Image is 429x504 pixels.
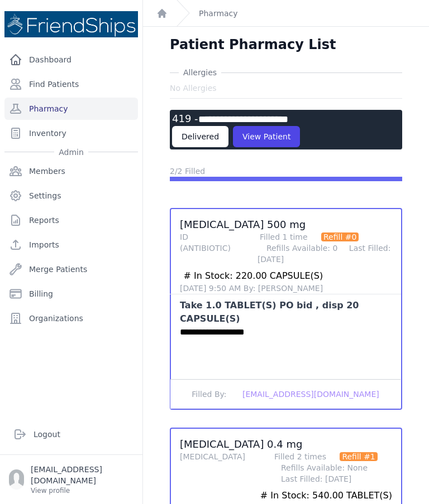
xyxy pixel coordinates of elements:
span: Last Filled: [DATE] [281,474,351,483]
span: Allergies [179,67,221,78]
span: No Allergies [170,83,217,94]
span: Refill #1 [340,452,377,461]
div: [MEDICAL_DATA] [180,451,245,484]
span: Filled By: [192,390,226,399]
a: Logout [9,423,134,445]
a: Billing [4,283,138,305]
h3: 419 - [172,112,400,126]
div: ID (ANTIBIOTIC) [180,231,231,265]
span: [EMAIL_ADDRESS][DOMAIN_NAME] [242,390,379,399]
a: Inventory [4,122,138,144]
span: Admin [54,147,88,158]
button: Filled By: [EMAIL_ADDRESS][DOMAIN_NAME] [170,379,401,409]
div: [DATE] 9:50 AM By: [PERSON_NAME] [180,283,323,294]
div: 2/2 Filled [170,166,402,177]
p: [EMAIL_ADDRESS][DOMAIN_NAME] [31,464,134,486]
a: Pharmacy [199,8,238,19]
img: Medical Missions EMR [4,11,138,37]
div: Take 1.0 TABLET(S) PO bid , disp 20 CAPSULE(S) [180,299,392,326]
a: Pharmacy [4,98,138,120]
div: # In Stock: 220.00 CAPSULE(S) [180,269,323,283]
a: Reports [4,209,138,231]
a: Merge Patients [4,258,138,280]
a: Find Patients [4,73,138,95]
a: Organizations [4,307,138,329]
span: Refills Available: None [281,463,368,472]
button: View Patient [233,126,300,147]
a: Imports [4,234,138,256]
p: View profile [31,486,134,495]
a: Dashboard [4,49,138,71]
span: Filled 2 times [272,452,328,461]
a: Settings [4,185,138,207]
span: Refills Available: 0 [266,244,338,253]
div: Delivered [172,126,228,147]
h3: [MEDICAL_DATA] 0.4 mg [180,438,392,484]
h3: [MEDICAL_DATA] 500 mg [180,218,392,265]
span: Refill #0 [321,232,359,241]
a: [EMAIL_ADDRESS][DOMAIN_NAME] View profile [9,464,134,495]
h1: Patient Pharmacy List [170,36,336,54]
span: Filled 1 time [258,232,310,241]
div: # In Stock: 540.00 TABLET(S) [180,489,392,502]
a: Members [4,160,138,182]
